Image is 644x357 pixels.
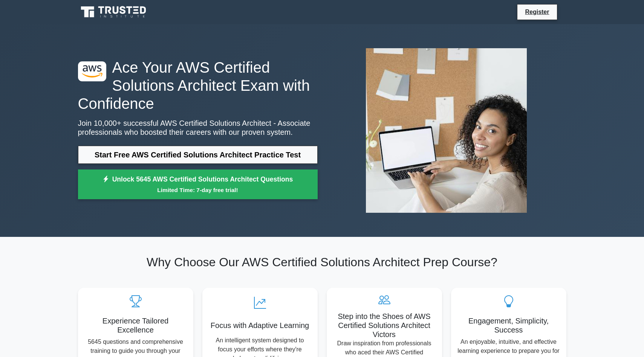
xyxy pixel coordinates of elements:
h5: Engagement, Simplicity, Success [457,316,560,334]
small: Limited Time: 7-day free trial! [87,186,308,194]
p: Join 10,000+ successful AWS Certified Solutions Architect - Associate professionals who boosted t... [78,119,318,137]
h2: Why Choose Our AWS Certified Solutions Architect Prep Course? [78,255,566,269]
h5: Step into the Shoes of AWS Certified Solutions Architect Victors [333,312,436,339]
a: Register [520,7,554,17]
h1: Ace Your AWS Certified Solutions Architect Exam with Confidence [78,58,318,113]
h5: Experience Tailored Excellence [84,316,187,334]
a: Unlock 5645 AWS Certified Solutions Architect QuestionsLimited Time: 7-day free trial! [78,169,318,200]
a: Start Free AWS Certified Solutions Architect Practice Test [78,146,318,164]
h5: Focus with Adaptive Learning [208,321,312,330]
